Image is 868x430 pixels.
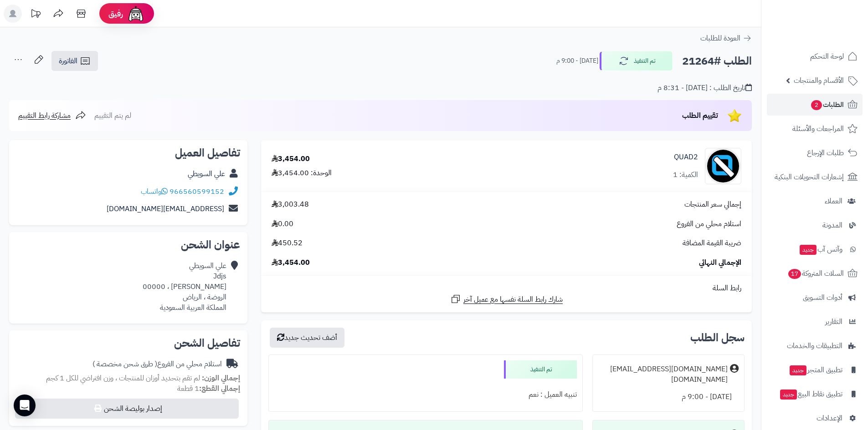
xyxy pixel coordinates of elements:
[788,269,801,279] span: 17
[46,373,200,384] span: لم تقم بتحديد أوزان للمنتجات ، وزن افتراضي للكل 1 كجم
[810,98,844,111] span: الطلبات
[825,315,842,328] span: التقارير
[141,186,168,197] a: واتساب
[14,395,36,416] div: Open Intercom Messenger
[272,199,309,210] span: 3,003.48
[169,186,224,197] a: 966560599152
[767,166,863,188] a: إشعارات التحويلات البنكية
[16,338,240,349] h2: تفاصيل الشحن
[780,390,797,400] span: جديد
[810,50,844,63] span: لوحة التحكم
[274,386,576,404] div: تنبيه العميل : نعم
[177,383,240,394] small: 1 قطعة
[92,359,222,369] div: استلام محلي من الفروع
[674,152,698,162] a: QUAD2
[767,118,863,140] a: المراجعات والأسئلة
[684,199,741,210] span: إجمالي سعر المنتجات
[775,171,844,183] span: إشعارات التحويلات البنكية
[817,412,842,425] span: الإعدادات
[16,147,240,158] h2: تفاصيل العميل
[767,311,863,333] a: التقارير
[822,219,842,232] span: المدونة
[799,243,842,256] span: وآتس آب
[15,399,239,419] button: إصدار بوليصة الشحن
[107,203,224,214] a: [EMAIL_ADDRESS][DOMAIN_NAME]
[767,142,863,164] a: طلبات الإرجاع
[657,83,752,93] div: تاريخ الطلب : [DATE] - 8:31 م
[767,335,863,357] a: التطبيقات والخدمات
[767,359,863,381] a: تطبيق المتجرجديد
[682,110,718,121] span: تقييم الطلب
[188,168,225,179] a: علي السويطي
[18,110,86,121] a: مشاركة رابط التقييم
[272,219,293,229] span: 0.00
[807,147,844,159] span: طلبات الإرجاع
[803,291,842,304] span: أدوات التسويق
[779,388,842,400] span: تطبيق نقاط البيع
[699,258,741,268] span: الإجمالي النهائي
[767,190,863,212] a: العملاء
[800,245,817,255] span: جديد
[556,56,598,66] small: [DATE] - 9:00 م
[463,294,563,305] span: شارك رابط السلة نفسها مع عميل آخر
[792,122,844,135] span: المراجعات والأسئلة
[767,383,863,405] a: تطبيق نقاط البيعجديد
[450,293,563,305] a: شارك رابط السلة نفسها مع عميل آخر
[272,168,332,178] div: الوحدة: 3,454.00
[272,238,303,248] span: 450.52
[504,360,577,379] div: تم التنفيذ
[767,94,863,116] a: الطلبات2
[767,407,863,429] a: الإعدادات
[787,267,844,280] span: السلات المتروكة
[199,383,240,394] strong: إجمالي القطع:
[682,52,752,71] h2: الطلب #21264
[789,364,842,376] span: تطبيق المتجر
[787,339,842,352] span: التطبيقات والخدمات
[700,33,740,44] span: العودة للطلبات
[59,56,77,66] span: الفاتورة
[94,110,131,121] span: لم يتم التقييم
[767,238,863,260] a: وآتس آبجديد
[794,74,844,87] span: الأقسام والمنتجات
[767,214,863,236] a: المدونة
[767,46,863,67] a: لوحة التحكم
[690,332,745,343] h3: سجل الطلب
[127,5,145,23] img: ai-face.png
[16,239,240,250] h2: عنوان الشحن
[705,148,741,184] img: no_image-90x90.png
[598,364,728,385] div: [DOMAIN_NAME][EMAIL_ADDRESS][DOMAIN_NAME]
[673,170,698,180] div: الكمية: 1
[202,373,240,384] strong: إجمالي الوزن:
[18,110,71,121] span: مشاركة رابط التقييم
[265,283,748,293] div: رابط السلة
[790,365,806,375] span: جديد
[92,359,157,369] span: ( طرق شحن مخصصة )
[767,263,863,284] a: السلات المتروكة17
[272,258,310,268] span: 3,454.00
[108,8,123,19] span: رفيق
[24,5,47,25] a: تحديثات المنصة
[767,287,863,309] a: أدوات التسويق
[677,219,741,229] span: استلام محلي من الفروع
[270,328,344,348] button: أضف تحديث جديد
[700,33,752,44] a: العودة للطلبات
[598,388,739,406] div: [DATE] - 9:00 م
[825,195,842,207] span: العملاء
[51,51,98,71] a: الفاتورة
[143,261,226,313] div: علي السويطي Jdjs [PERSON_NAME] ، 00000 الروضة ، الرياض المملكة العربية السعودية
[811,100,822,110] span: 2
[600,51,673,71] button: تم التنفيذ
[272,154,310,164] div: 3,454.00
[683,238,741,248] span: ضريبة القيمة المضافة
